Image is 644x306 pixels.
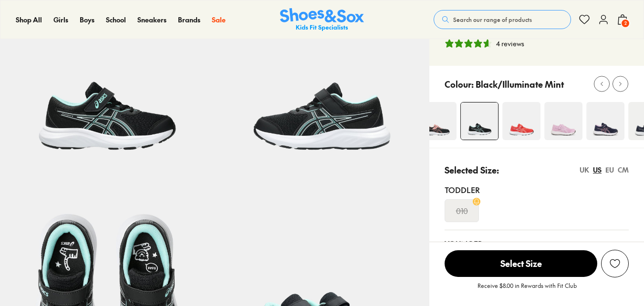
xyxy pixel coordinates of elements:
a: School [106,15,126,25]
div: EU [605,165,614,175]
div: US [593,165,602,175]
p: Selected Size: [445,163,499,176]
p: Colour: [445,78,474,91]
button: 4.75 stars, 4 ratings [445,39,524,49]
img: SNS_Logo_Responsive.svg [280,8,364,31]
a: Shop All [16,15,42,25]
button: Select Size [445,250,597,277]
span: Girls [53,15,68,24]
img: 4-525229_1 [586,102,624,140]
span: Brands [178,15,200,24]
img: 4-551436_1 [418,102,457,140]
div: CM [618,165,629,175]
div: Toddler [445,184,629,195]
div: Younger [445,238,629,249]
img: 4-522484_1 [461,102,498,140]
p: Black/Illuminate Mint [476,78,564,91]
s: 010 [456,205,468,216]
span: Boys [80,15,94,24]
span: Sale [212,15,226,24]
div: 4 reviews [496,39,524,49]
span: Shop All [16,15,42,24]
span: School [106,15,126,24]
a: Sale [212,15,226,25]
span: 2 [621,19,630,28]
a: Boys [80,15,94,25]
img: 4-522479_1 [502,102,540,140]
a: Sneakers [137,15,166,25]
p: Receive $8.00 in Rewards with Fit Club [478,281,577,298]
span: Sneakers [137,15,166,24]
button: 2 [617,9,628,30]
span: Select Size [445,250,597,277]
img: 4-525296_1 [544,102,582,140]
span: Search our range of products [453,15,532,24]
a: Girls [53,15,68,25]
button: Search our range of products [434,10,571,29]
div: UK [580,165,589,175]
a: Shoes & Sox [280,8,364,31]
a: Brands [178,15,200,25]
button: Add to Wishlist [601,250,629,277]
